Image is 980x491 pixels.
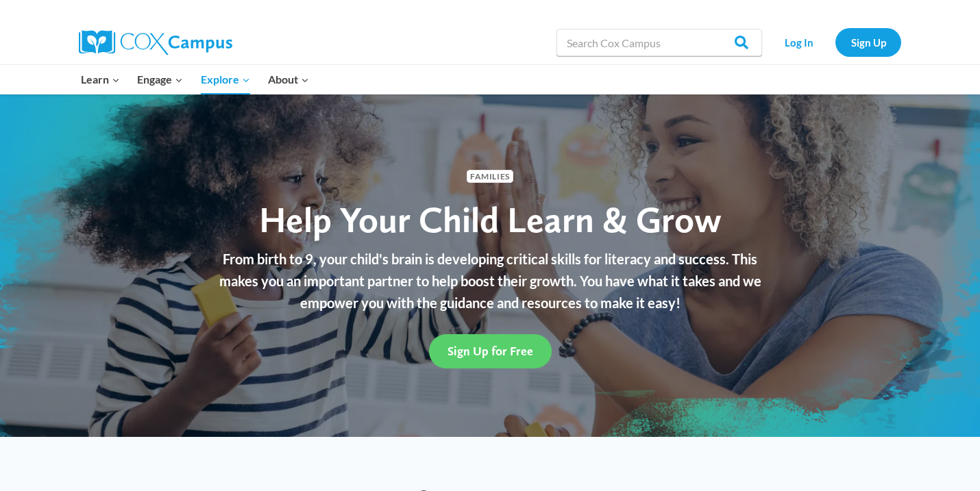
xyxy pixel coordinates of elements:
[769,28,829,56] a: Log In
[448,344,533,358] span: Sign Up for Free
[429,334,552,368] a: Sign Up for Free
[212,248,768,314] p: From birth to 9, your child's brain is developing critical skills for literacy and success. This ...
[81,71,120,88] span: Learn
[556,29,762,56] input: Search Cox Campus
[72,65,317,94] nav: Primary Navigation
[259,198,722,241] span: Help Your Child Learn & Grow
[137,71,183,88] span: Engage
[201,71,250,88] span: Explore
[79,30,232,55] img: Cox Campus
[835,28,901,56] a: Sign Up
[769,28,901,56] nav: Secondary Navigation
[268,71,309,88] span: About
[467,170,513,183] span: Families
